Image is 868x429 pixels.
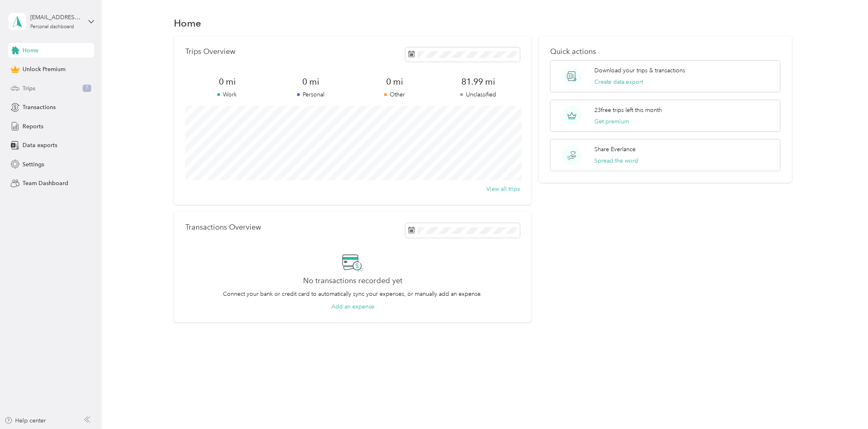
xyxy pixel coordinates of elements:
p: Work [185,90,269,99]
div: [EMAIL_ADDRESS][DOMAIN_NAME] [30,13,81,22]
span: 81.99 mi [436,76,520,87]
span: Settings [22,160,44,169]
button: Get premium [594,117,629,126]
span: Home [22,46,38,55]
span: Unlock Premium [22,65,65,74]
p: Transactions Overview [185,223,261,232]
span: Transactions [22,103,56,112]
div: Personal dashboard [30,25,74,29]
button: Help center [4,416,46,425]
button: View all trips [486,185,520,193]
p: Quick actions [550,47,781,56]
p: Personal [269,90,353,99]
p: Connect your bank or credit card to automatically sync your expenses, or manually add an expense. [223,290,482,298]
button: Spread the word [594,156,638,165]
p: Share Everlance [594,145,636,154]
span: Trips [22,84,35,93]
span: 7 [83,85,91,92]
p: 23 free trips left this month [594,106,662,114]
span: 0 mi [185,76,269,87]
button: Add an expense [331,302,374,311]
p: Download your trips & transactions [594,66,685,75]
p: Unclassified [436,90,520,99]
iframe: Everlance-gr Chat Button Frame [822,383,868,429]
span: Data exports [22,141,57,150]
p: Trips Overview [185,47,235,56]
span: 0 mi [353,76,436,87]
span: Reports [22,122,43,131]
h1: Home [174,19,201,27]
button: Create data export [594,78,643,86]
p: Other [353,90,436,99]
span: Team Dashboard [22,179,68,188]
span: 0 mi [269,76,353,87]
h2: No transactions recorded yet [303,277,403,285]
